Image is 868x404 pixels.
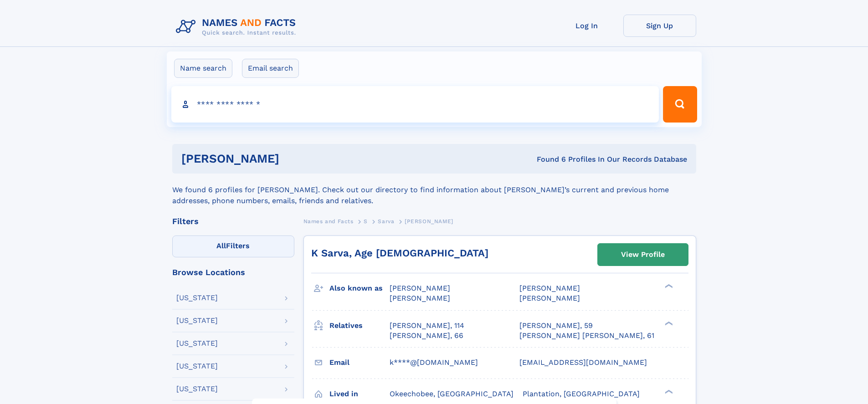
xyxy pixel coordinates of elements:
[176,317,218,324] div: [US_STATE]
[303,215,354,227] a: Names and Facts
[311,247,488,259] a: K Sarva, Age [DEMOGRAPHIC_DATA]
[174,59,232,78] label: Name search
[621,244,665,265] div: View Profile
[390,331,463,341] a: [PERSON_NAME], 66
[172,235,294,257] label: Filters
[390,321,464,331] a: [PERSON_NAME], 114
[242,59,299,78] label: Email search
[172,15,303,39] img: Logo Names and Facts
[364,215,368,227] a: S
[171,86,659,123] input: search input
[598,244,688,266] a: View Profile
[519,294,580,302] span: [PERSON_NAME]
[216,241,226,250] span: All
[519,331,654,341] a: [PERSON_NAME] [PERSON_NAME], 61
[329,386,390,402] h3: Lived in
[172,174,696,206] div: We found 6 profiles for [PERSON_NAME]. Check out our directory to find information about [PERSON_...
[623,15,696,37] a: Sign Up
[550,15,623,37] a: Log In
[378,215,394,227] a: Sarva
[176,294,218,302] div: [US_STATE]
[172,217,294,225] div: Filters
[329,281,390,296] h3: Also known as
[663,283,673,289] div: ❯
[329,355,390,370] h3: Email
[663,86,697,123] button: Search Button
[176,340,218,347] div: [US_STATE]
[519,321,593,331] a: [PERSON_NAME], 59
[390,284,450,292] span: [PERSON_NAME]
[329,318,390,333] h3: Relatives
[519,358,647,367] span: [EMAIL_ADDRESS][DOMAIN_NAME]
[176,363,218,370] div: [US_STATE]
[390,294,450,302] span: [PERSON_NAME]
[408,154,687,164] div: Found 6 Profiles In Our Records Database
[181,153,408,164] h1: [PERSON_NAME]
[663,320,673,326] div: ❯
[523,389,640,398] span: Plantation, [GEOGRAPHIC_DATA]
[378,218,394,225] span: Sarva
[172,268,294,276] div: Browse Locations
[364,218,368,225] span: S
[390,389,514,398] span: Okeechobee, [GEOGRAPHIC_DATA]
[519,284,580,292] span: [PERSON_NAME]
[405,218,453,225] span: [PERSON_NAME]
[663,389,673,394] div: ❯
[176,385,218,393] div: [US_STATE]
